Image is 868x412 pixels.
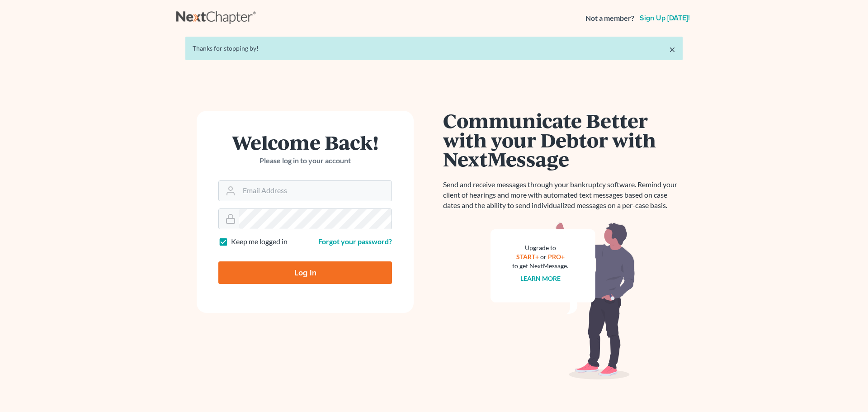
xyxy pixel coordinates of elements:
a: × [669,44,675,55]
a: PRO+ [548,253,565,260]
span: or [540,253,547,260]
div: Upgrade to [512,243,568,252]
p: Send and receive messages through your bankruptcy software. Remind your client of hearings and mo... [443,180,683,211]
p: Please log in to your account [218,156,392,166]
label: Keep me logged in [231,237,288,247]
a: Learn more [520,275,561,282]
h1: Welcome Back! [218,133,392,152]
h1: Communicate Better with your Debtor with NextMessage [443,111,683,169]
a: Forgot your password? [318,237,392,246]
a: Sign up [DATE]! [638,14,692,22]
img: nextmessage_bg-59042aed3d76b12b5cd301f8e5b87938c9018125f34e5fa2b7a6b67550977c72.svg [491,222,635,380]
a: START+ [516,253,539,260]
div: to get NextMessage. [512,261,568,270]
input: Email Address [239,181,392,201]
div: Thanks for stopping by! [193,44,675,53]
strong: Not a member? [585,13,634,24]
input: Log In [218,261,392,284]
